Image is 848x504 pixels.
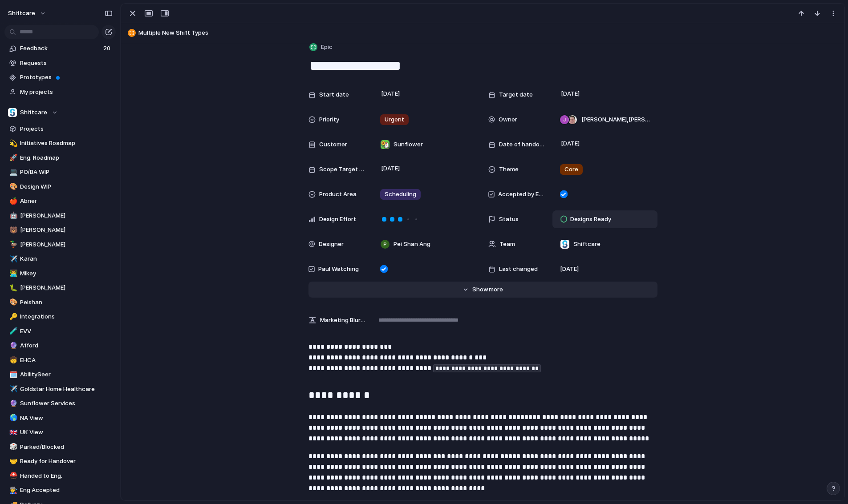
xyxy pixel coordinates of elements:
[308,282,657,298] button: Showmore
[560,265,579,274] span: [DATE]
[9,283,16,293] div: 🐛
[20,414,113,423] span: NA View
[4,137,116,150] a: 💫Initiatives Roadmap
[8,139,17,148] button: 💫
[9,210,16,221] div: 🤖
[20,226,113,234] span: [PERSON_NAME]
[125,26,840,40] button: Multiple New Shift Types
[573,240,600,249] span: Shiftcare
[4,354,116,367] div: 🧒EHCA
[498,190,545,199] span: Accepted by Engineering
[308,41,335,54] button: Epic
[581,115,650,124] span: [PERSON_NAME] , [PERSON_NAME]
[4,484,116,497] a: 👨‍🏭Eng Accepted
[4,56,116,70] a: Requests
[20,269,113,278] span: Mikey
[8,486,17,495] button: 👨‍🏭
[385,115,404,124] span: Urgent
[564,165,578,174] span: Core
[9,471,16,481] div: ⛑️
[8,197,17,206] button: 🍎
[8,283,17,292] button: 🐛
[4,339,116,352] a: 🔮Afford
[20,44,101,53] span: Feedback
[9,413,16,423] div: 🌎
[20,486,113,495] span: Eng Accepted
[9,312,16,322] div: 🔑
[20,108,47,117] span: Shiftcare
[9,355,16,365] div: 🧒
[20,370,113,379] span: AbilitySeer
[20,385,113,394] span: Goldstar Home Healthcare
[9,153,16,163] div: 🚀
[4,281,116,294] a: 🐛[PERSON_NAME]
[9,326,16,336] div: 🧪
[9,370,16,380] div: 🗓️
[4,368,116,381] a: 🗓️AbilitySeer
[20,88,113,97] span: My projects
[394,240,430,249] span: Pei Shan Ang
[4,194,116,208] a: 🍎Abner
[472,285,488,294] span: Show
[138,28,840,37] span: Multiple New Shift Types
[570,215,611,224] span: Designs Ready
[559,138,582,149] span: [DATE]
[8,226,17,234] button: 🐻
[8,385,17,394] button: ✈️
[8,443,17,452] button: 🎲
[8,312,17,321] button: 🔑
[8,168,17,177] button: 💻
[318,265,359,274] span: Paul Watching
[20,283,113,292] span: [PERSON_NAME]
[319,215,356,224] span: Design Effort
[9,384,16,394] div: ✈️
[20,472,113,480] span: Handed to Eng.
[4,209,116,222] a: 🤖[PERSON_NAME]
[9,442,16,452] div: 🎲
[4,238,116,251] div: 🦆[PERSON_NAME]
[8,472,17,480] button: ⛑️
[9,254,16,264] div: ✈️
[379,89,402,99] span: [DATE]
[4,469,116,483] a: ⛑️Handed to Eng.
[489,285,503,294] span: more
[4,296,116,309] a: 🎨Peishan
[9,138,16,149] div: 💫
[319,190,357,199] span: Product Area
[8,370,17,379] button: 🗓️
[4,397,116,410] a: 🔮Sunflower Services
[4,440,116,454] a: 🎲Parked/Blocked
[4,106,116,119] button: Shiftcare
[20,341,113,350] span: Afford
[20,125,113,133] span: Projects
[4,151,116,165] div: 🚀Eng. Roadmap
[9,485,16,496] div: 👨‍🏭
[4,252,116,266] a: ✈️Karan
[4,411,116,425] a: 🌎NA View
[9,239,16,250] div: 🦆
[9,225,16,235] div: 🐻
[8,428,17,437] button: 🇬🇧
[9,181,16,192] div: 🎨
[319,115,339,124] span: Priority
[20,254,113,263] span: Karan
[4,455,116,468] a: 🤝Ready for Handover
[20,298,113,307] span: Peishan
[321,43,333,52] span: Epic
[8,9,35,18] span: shiftcare
[4,165,116,179] a: 💻PO/BA WIP
[4,180,116,194] div: 🎨Design WIP
[9,297,16,307] div: 🎨
[9,341,16,351] div: 🔮
[20,182,113,191] span: Design WIP
[9,427,16,438] div: 🇬🇧
[4,426,116,439] div: 🇬🇧UK View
